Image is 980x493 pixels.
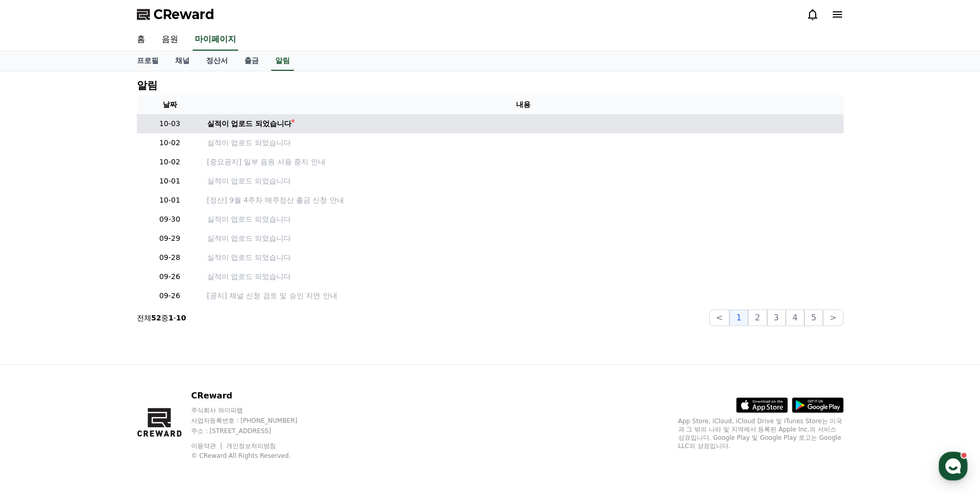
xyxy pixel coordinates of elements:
[207,233,839,244] a: 실적이 업로드 되었습니다
[153,6,214,23] span: CReward
[137,80,158,91] h4: 알림
[748,310,767,326] button: 2
[203,95,844,114] th: 내용
[160,343,172,351] span: 설정
[129,51,167,71] a: 프로필
[767,310,786,326] button: 3
[709,310,729,326] button: <
[191,427,317,435] p: 주소 : [STREET_ADDRESS]
[141,157,199,167] p: 10-02
[141,290,199,301] p: 09-26
[236,51,267,71] a: 출금
[129,29,153,51] a: 홈
[207,176,839,187] a: 실적이 업로드 되었습니다
[226,442,276,450] a: 개인정보처리방침
[207,118,839,129] a: 실적이 업로드 되었습니다
[153,29,186,51] a: 음원
[191,390,317,402] p: CReward
[786,310,804,326] button: 4
[176,314,186,322] strong: 10
[141,176,199,187] p: 10-01
[191,417,317,425] p: 사업자등록번호 : [PHONE_NUMBER]
[193,29,238,51] a: 마이페이지
[3,328,68,353] a: 홈
[137,95,203,114] th: 날짜
[198,51,236,71] a: 정산서
[804,310,823,326] button: 5
[271,51,294,71] a: 알림
[729,310,748,326] button: 1
[137,6,214,23] a: CReward
[207,137,839,148] a: 실적이 업로드 되었습니다
[33,343,39,351] span: 홈
[207,195,839,206] a: [정산] 9월 4주차 매주정산 출금 신청 안내
[141,118,199,129] p: 10-03
[141,271,199,282] p: 09-26
[141,195,199,206] p: 10-01
[95,344,107,352] span: 대화
[191,442,224,450] a: 이용약관
[151,314,161,322] strong: 52
[207,214,839,225] a: 실적이 업로드 되었습니다
[207,157,839,167] a: [중요공지] 일부 음원 사용 중지 안내
[141,233,199,244] p: 09-29
[207,290,839,301] a: [공지] 채널 신청 검토 및 승인 지연 안내
[207,271,839,282] a: 실적이 업로드 되었습니다
[168,314,174,322] strong: 1
[207,118,292,129] div: 실적이 업로드 되었습니다
[191,452,317,460] p: © CReward All Rights Reserved.
[68,328,133,353] a: 대화
[141,137,199,148] p: 10-02
[207,252,839,263] a: 실적이 업로드 되었습니다
[137,313,186,323] p: 전체 중 -
[167,51,198,71] a: 채널
[141,214,199,225] p: 09-30
[823,310,843,326] button: >
[133,328,198,353] a: 설정
[191,406,317,414] p: 주식회사 와이피랩
[141,252,199,263] p: 09-28
[678,417,844,450] p: App Store, iCloud, iCloud Drive 및 iTunes Store는 미국과 그 밖의 나라 및 지역에서 등록된 Apple Inc.의 서비스 상표입니다. Goo...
